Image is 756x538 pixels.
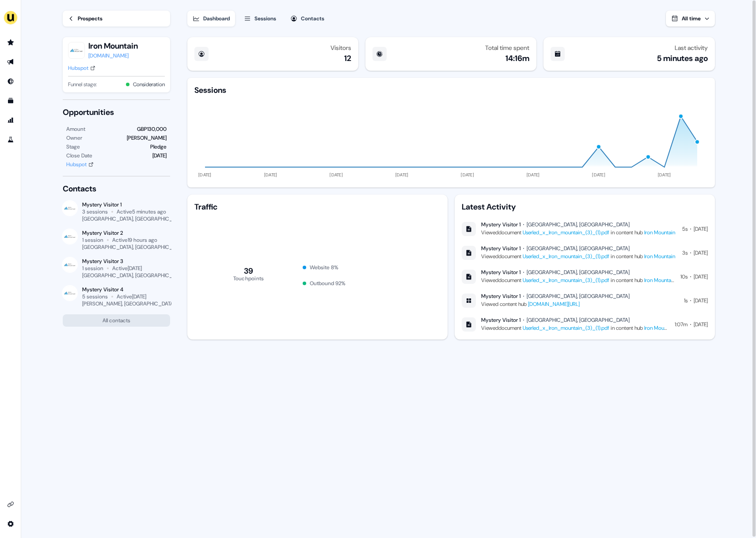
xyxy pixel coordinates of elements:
[194,202,441,212] div: Traffic
[4,113,18,127] a: Go to attribution
[310,279,346,288] div: Outbound 92 %
[694,248,708,257] div: [DATE]
[694,272,708,281] div: [DATE]
[66,142,80,151] div: Stage
[301,14,324,23] div: Contacts
[68,64,88,72] div: Hubspot
[82,201,170,208] div: Mystery Visitor 1
[66,160,94,169] a: Hubspot
[481,245,520,252] div: Mystery Visitor 1
[694,296,708,305] div: [DATE]
[481,228,675,237] div: Viewed document in content hub
[4,35,18,50] a: Go to prospects
[63,107,170,118] div: Opportunities
[117,208,166,215] div: Active 5 minutes ago
[481,317,520,324] div: Mystery Visitor 1
[68,80,97,89] span: Funnel stage:
[63,314,170,327] button: All contacts
[88,51,138,60] a: [DOMAIN_NAME]
[82,215,186,222] div: [GEOGRAPHIC_DATA], [GEOGRAPHIC_DATA]
[526,172,539,178] tspan: [DATE]
[528,301,580,308] a: [DOMAIN_NAME][URL]
[152,151,167,160] div: [DATE]
[675,320,688,329] div: 1:07m
[481,276,675,285] div: Viewed document in content hub
[112,265,142,272] div: Active [DATE]
[694,225,708,233] div: [DATE]
[4,497,18,511] a: Go to integrations
[310,263,338,272] div: Website 8 %
[694,320,708,329] div: [DATE]
[63,183,170,194] div: Contacts
[82,258,170,265] div: Mystery Visitor 3
[66,151,92,160] div: Close Date
[198,172,212,178] tspan: [DATE]
[4,94,18,108] a: Go to templates
[481,324,669,332] div: Viewed document in content hub
[682,225,688,233] div: 5s
[682,15,701,22] span: All time
[485,44,529,51] div: Total time spent
[344,53,351,64] div: 12
[187,11,235,27] button: Dashboard
[527,317,630,324] div: [GEOGRAPHIC_DATA], [GEOGRAPHIC_DATA]
[66,125,85,134] div: Amount
[523,324,609,332] a: Userled_x_Iron_mountain_(3)_(1).pdf
[82,244,186,251] div: [GEOGRAPHIC_DATA], [GEOGRAPHIC_DATA]
[82,286,170,293] div: Mystery Visitor 4
[255,14,276,23] div: Sessions
[657,53,708,64] div: 5 minutes ago
[82,272,186,279] div: [GEOGRAPHIC_DATA], [GEOGRAPHIC_DATA]
[644,324,675,332] a: Iron Mountain
[684,296,688,305] div: 1s
[395,172,408,178] tspan: [DATE]
[285,11,330,27] button: Contacts
[117,293,146,300] div: Active [DATE]
[331,44,351,51] div: Visitors
[68,64,95,72] a: Hubspot
[194,85,226,95] div: Sessions
[82,229,170,237] div: Mystery Visitor 2
[82,293,108,300] div: 5 sessions
[675,44,708,51] div: Last activity
[680,272,688,281] div: 10s
[82,300,175,307] div: [PERSON_NAME], [GEOGRAPHIC_DATA]
[461,172,474,178] tspan: [DATE]
[233,275,264,282] tspan: Touchpoints
[481,221,520,228] div: Mystery Visitor 1
[243,266,253,276] tspan: 39
[112,237,157,244] div: Active 19 hours ago
[527,293,630,300] div: [GEOGRAPHIC_DATA], [GEOGRAPHIC_DATA]
[82,265,103,272] div: 1 session
[481,300,630,309] div: Viewed content hub
[523,253,609,260] a: Userled_x_Iron_mountain_(3)_(1).pdf
[644,277,675,284] a: Iron Mountain
[481,269,520,276] div: Mystery Visitor 1
[523,229,609,236] a: Userled_x_Iron_mountain_(3)_(1).pdf
[505,53,529,64] div: 14:16m
[66,160,87,169] div: Hubspot
[133,80,165,89] button: Consideration
[78,14,103,23] div: Prospects
[4,133,18,147] a: Go to experiments
[527,269,630,276] div: [GEOGRAPHIC_DATA], [GEOGRAPHIC_DATA]
[527,245,630,252] div: [GEOGRAPHIC_DATA], [GEOGRAPHIC_DATA]
[330,172,343,178] tspan: [DATE]
[644,253,675,260] a: Iron Mountain
[682,248,688,257] div: 3s
[82,237,103,244] div: 1 session
[4,55,18,69] a: Go to outbound experience
[592,172,605,178] tspan: [DATE]
[82,208,108,215] div: 3 sessions
[137,125,167,134] div: GBP130,000
[644,229,675,236] a: Iron Mountain
[203,14,230,23] div: Dashboard
[527,221,630,228] div: [GEOGRAPHIC_DATA], [GEOGRAPHIC_DATA]
[66,134,82,142] div: Owner
[127,134,167,142] div: [PERSON_NAME]
[63,11,170,27] a: Prospects
[4,517,18,531] a: Go to integrations
[657,172,671,178] tspan: [DATE]
[264,172,277,178] tspan: [DATE]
